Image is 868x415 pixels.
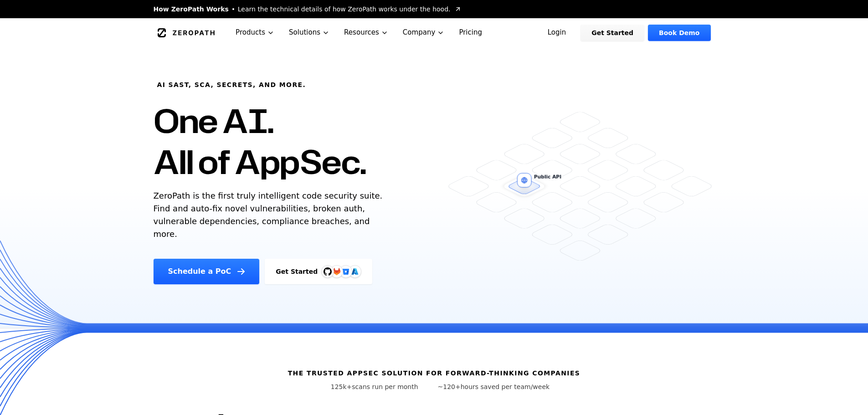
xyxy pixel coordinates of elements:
h6: The Trusted AppSec solution for forward-thinking companies [288,369,580,378]
p: ZeroPath is the first truly intelligent code security suite. Find and auto-fix novel vulnerabilit... [154,190,387,241]
span: 125k+ [331,383,352,390]
a: Pricing [452,18,489,47]
p: scans run per month [318,382,431,391]
h1: One AI. All of AppSec. [154,100,366,182]
span: How ZeroPath Works [154,5,229,14]
button: Solutions [282,18,337,47]
a: Login [537,25,577,41]
button: Products [228,18,282,47]
a: Get StartedGitHubGitLabAzure [265,259,372,284]
span: ~120+ [438,383,461,390]
button: Company [395,18,452,47]
nav: Global [143,18,726,47]
img: Azure [351,268,359,275]
span: Learn the technical details of how ZeroPath works under the hood. [238,5,451,14]
a: Schedule a PoC [154,259,260,284]
a: Book Demo [648,25,710,41]
a: How ZeroPath WorksLearn the technical details of how ZeroPath works under the hood. [154,5,462,14]
img: GitHub [324,267,332,276]
p: hours saved per team/week [438,382,550,391]
svg: Bitbucket [341,266,351,277]
img: GitLab [328,262,346,281]
a: Get Started [580,25,644,41]
h6: AI SAST, SCA, Secrets, and more. [157,80,306,89]
button: Resources [337,18,395,47]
